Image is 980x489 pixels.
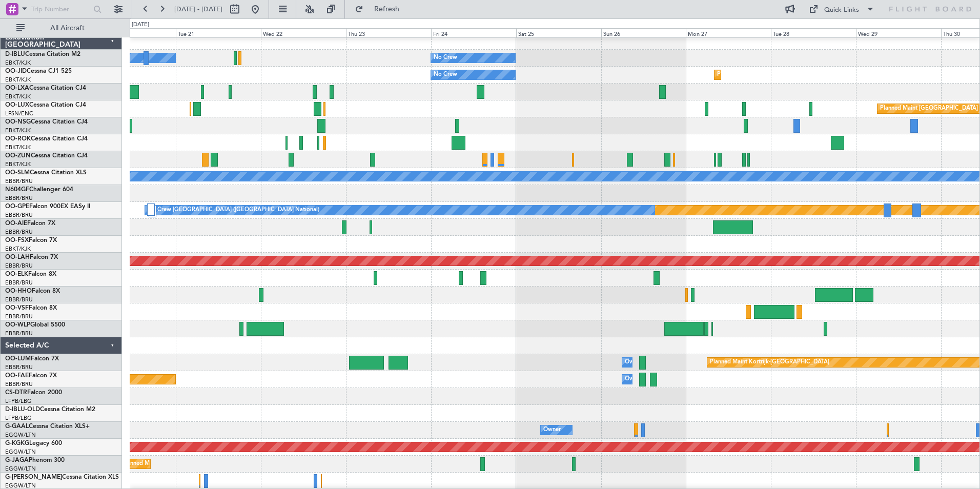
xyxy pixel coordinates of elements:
a: EBBR/BRU [5,279,33,287]
span: All Aircraft [27,25,108,32]
span: OO-ROK [5,136,31,142]
a: D-IBLU-OLDCessna Citation M2 [5,406,95,413]
div: Planned Maint Kortrijk-[GEOGRAPHIC_DATA] [710,355,829,370]
div: Sun 26 [601,28,686,37]
div: No Crew [434,50,457,66]
span: D-IBLU-OLD [5,406,40,413]
a: OO-ZUNCessna Citation CJ4 [5,153,88,159]
span: G-GAAL [5,423,29,430]
a: OO-SLMCessna Citation XLS [5,170,87,176]
span: G-JAGA [5,457,29,463]
a: EBKT/KJK [5,127,31,134]
a: G-GAALCessna Citation XLS+ [5,423,90,430]
a: OO-LUXCessna Citation CJ4 [5,102,86,108]
div: Tue 28 [771,28,856,37]
a: LFSN/ENC [5,110,33,117]
a: G-KGKGLegacy 600 [5,440,62,446]
span: CS-DTR [5,390,27,396]
div: Owner [543,422,561,438]
span: G-[PERSON_NAME] [5,474,62,480]
span: OO-FAE [5,373,29,379]
span: D-IBLU [5,51,25,57]
div: No Crew [GEOGRAPHIC_DATA] ([GEOGRAPHIC_DATA] National) [148,202,319,218]
span: [DATE] - [DATE] [174,5,222,14]
div: Sat 25 [516,28,601,37]
div: [DATE] [132,21,149,29]
div: Wed 22 [261,28,346,37]
a: EBBR/BRU [5,380,33,388]
a: OO-LAHFalcon 7X [5,254,58,260]
a: EBKT/KJK [5,76,31,84]
a: OO-ROKCessna Citation CJ4 [5,136,88,142]
a: EBKT/KJK [5,59,31,67]
span: OO-SLM [5,170,30,176]
span: OO-HHO [5,288,32,294]
div: Wed 29 [856,28,941,37]
input: Trip Number [31,2,90,17]
a: OO-FAEFalcon 7X [5,373,57,379]
span: OO-ZUN [5,153,31,159]
a: OO-ELKFalcon 8X [5,271,56,277]
a: G-[PERSON_NAME]Cessna Citation XLS [5,474,119,480]
a: EBKT/KJK [5,160,31,168]
a: G-JAGAPhenom 300 [5,457,65,463]
div: Tue 21 [176,28,261,37]
div: Planned Maint Kortrijk-[GEOGRAPHIC_DATA] [717,67,836,83]
a: EBBR/BRU [5,296,33,303]
a: OO-NSGCessna Citation CJ4 [5,119,88,125]
a: LFPB/LBG [5,397,32,405]
span: OO-ELK [5,271,28,277]
button: Refresh [350,1,412,17]
a: N604GFChallenger 604 [5,187,73,193]
span: OO-LXA [5,85,29,91]
a: OO-LXACessna Citation CJ4 [5,85,86,91]
span: OO-NSG [5,119,31,125]
a: EBBR/BRU [5,177,33,185]
span: OO-FSX [5,237,29,243]
div: Quick Links [824,5,859,15]
span: N604GF [5,187,29,193]
a: EBBR/BRU [5,228,33,236]
a: LFPB/LBG [5,414,32,422]
div: Owner Melsbroek Air Base [625,372,695,387]
a: EBBR/BRU [5,211,33,219]
a: OO-GPEFalcon 900EX EASy II [5,203,90,210]
a: OO-JIDCessna CJ1 525 [5,68,72,74]
span: OO-LUM [5,356,31,362]
span: OO-JID [5,68,27,74]
a: OO-VSFFalcon 8X [5,305,57,311]
span: OO-VSF [5,305,29,311]
a: EGGW/LTN [5,431,36,439]
a: EBBR/BRU [5,313,33,320]
button: All Aircraft [11,20,111,36]
span: G-KGKG [5,440,29,446]
div: No Crew [434,67,457,83]
span: OO-GPE [5,203,29,210]
a: EBKT/KJK [5,144,31,151]
div: Fri 24 [431,28,516,37]
span: OO-LAH [5,254,30,260]
a: EBBR/BRU [5,262,33,270]
a: OO-HHOFalcon 8X [5,288,60,294]
div: Thu 23 [346,28,431,37]
a: OO-LUMFalcon 7X [5,356,59,362]
a: EGGW/LTN [5,465,36,473]
span: OO-WLP [5,322,30,328]
div: Mon 27 [686,28,771,37]
a: EBBR/BRU [5,363,33,371]
a: EBKT/KJK [5,93,31,100]
a: EBBR/BRU [5,194,33,202]
a: D-IBLUCessna Citation M2 [5,51,80,57]
span: Refresh [365,6,409,13]
a: OO-AIEFalcon 7X [5,220,55,227]
a: OO-FSXFalcon 7X [5,237,57,243]
button: Quick Links [804,1,880,17]
a: EBKT/KJK [5,245,31,253]
a: OO-WLPGlobal 5500 [5,322,65,328]
span: OO-LUX [5,102,29,108]
a: EGGW/LTN [5,448,36,456]
div: Mon 20 [91,28,176,37]
span: OO-AIE [5,220,27,227]
a: CS-DTRFalcon 2000 [5,390,62,396]
div: Owner Melsbroek Air Base [625,355,695,370]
